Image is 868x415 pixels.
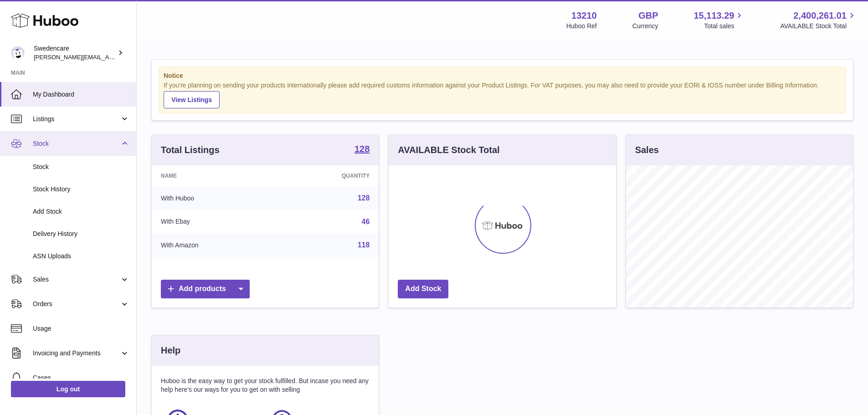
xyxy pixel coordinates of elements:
a: View Listings [164,91,220,108]
td: With Huboo [152,186,276,210]
span: Delivery History [33,230,129,238]
th: Quantity [276,165,379,186]
a: Log out [11,381,125,397]
a: 128 [358,194,370,202]
span: Stock [33,163,129,171]
span: Stock History [33,185,129,194]
span: Orders [33,300,120,308]
h3: Help [161,344,180,357]
a: 118 [358,241,370,249]
div: Currency [632,22,658,31]
span: Stock [33,139,120,148]
h3: AVAILABLE Stock Total [398,144,499,156]
span: Total sales [704,22,745,31]
a: 15,113.29 Total sales [693,10,745,31]
strong: 13210 [571,10,597,22]
p: Huboo is the easy way to get your stock fulfilled. But incase you need any help here's our ways f... [161,377,370,394]
span: My Dashboard [33,90,129,99]
td: With Ebay [152,210,276,234]
span: ASN Uploads [33,252,129,261]
div: Huboo Ref [566,22,597,31]
h3: Total Listings [161,144,220,156]
a: 2,400,261.01 AVAILABLE Stock Total [780,10,857,31]
span: Add Stock [33,207,129,216]
strong: Notice [164,72,841,80]
div: Swedencare [34,44,116,61]
span: Listings [33,115,120,123]
span: 15,113.29 [693,10,734,22]
span: Cases [33,374,129,382]
strong: GBP [638,10,658,22]
strong: 128 [354,144,370,154]
h3: Sales [635,144,659,156]
a: 46 [362,218,370,225]
span: 2,400,261.01 [793,10,847,22]
span: AVAILABLE Stock Total [780,22,857,31]
th: Name [152,165,276,186]
span: Invoicing and Payments [33,349,120,358]
div: If you're planning on sending your products internationally please add required customs informati... [164,81,841,108]
span: [PERSON_NAME][EMAIL_ADDRESS][DOMAIN_NAME] [34,53,183,61]
a: Add products [161,280,250,298]
a: Add Stock [398,280,448,298]
a: 128 [354,144,370,155]
span: Usage [33,324,129,333]
span: Sales [33,275,120,284]
td: With Amazon [152,233,276,257]
img: rebecca.fall@swedencare.co.uk [11,46,25,60]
